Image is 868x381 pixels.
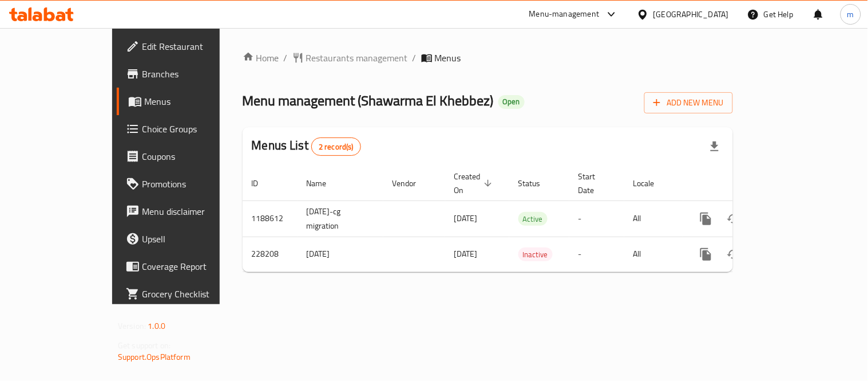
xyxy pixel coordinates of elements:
[578,170,611,197] span: Start Date
[117,115,257,143] a: Choice Groups
[144,95,248,108] span: Menus
[518,248,553,261] span: Inactive
[142,260,248,273] span: Coverage Report
[142,177,248,191] span: Promotions
[454,170,496,197] span: Created On
[624,201,683,237] td: All
[142,232,248,246] span: Upsell
[518,213,548,226] span: Active
[142,287,248,301] span: Grocery Checklist
[243,201,298,237] td: 1188612
[243,166,811,272] table: enhanced table
[701,133,728,160] div: Export file
[243,51,279,65] a: Home
[435,51,461,65] span: Menus
[142,40,248,53] span: Edit Restaurant
[518,176,556,190] span: Status
[117,60,257,88] a: Branches
[529,7,600,21] div: Menu-management
[117,225,257,253] a: Upsell
[243,88,494,113] span: Menu management ( Shawarma El Khebbez )
[644,92,733,113] button: Add New Menu
[252,137,361,156] h2: Menus List
[284,51,288,65] li: /
[624,237,683,272] td: All
[653,8,729,21] div: [GEOGRAPHIC_DATA]
[243,51,733,65] nav: breadcrumb
[307,176,342,190] span: Name
[847,8,854,21] span: m
[454,246,478,261] span: [DATE]
[142,205,248,218] span: Menu disclaimer
[692,205,720,233] button: more
[148,319,165,333] span: 1.0.0
[118,349,191,364] a: Support.OpsPlatform
[117,88,257,115] a: Menus
[633,176,669,190] span: Locale
[692,241,720,268] button: more
[117,253,257,280] a: Coverage Report
[117,198,257,225] a: Menu disclaimer
[569,201,624,237] td: -
[569,237,624,272] td: -
[118,319,146,333] span: Version:
[312,142,360,152] span: 2 record(s)
[311,138,361,156] div: Total records count
[498,97,525,107] span: Open
[306,51,408,65] span: Restaurants management
[142,67,248,81] span: Branches
[413,51,417,65] li: /
[393,176,431,190] span: Vendor
[142,150,248,163] span: Coupons
[454,211,478,226] span: [DATE]
[118,338,171,353] span: Get support on:
[117,143,257,170] a: Coupons
[720,205,747,233] button: Change Status
[498,95,525,109] div: Open
[298,201,383,237] td: [DATE]-cg migration
[243,237,298,272] td: 228208
[518,248,553,261] div: Inactive
[292,51,408,65] a: Restaurants management
[252,176,274,190] span: ID
[142,122,248,136] span: Choice Groups
[117,170,257,198] a: Promotions
[683,166,811,201] th: Actions
[720,241,747,268] button: Change Status
[298,237,383,272] td: [DATE]
[117,280,257,308] a: Grocery Checklist
[653,96,724,110] span: Add New Menu
[117,33,257,60] a: Edit Restaurant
